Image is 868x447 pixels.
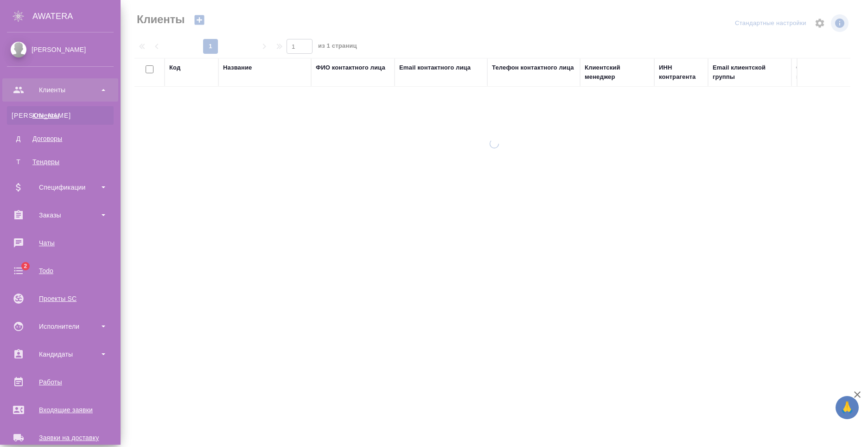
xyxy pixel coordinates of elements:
a: ДДоговоры [7,129,114,148]
div: Договоры [12,134,109,143]
div: Email клиентской группы [713,63,787,82]
a: Чаты [2,231,118,255]
div: Работы [7,375,114,389]
div: [PERSON_NAME] [7,45,114,55]
div: Клиентский менеджер [585,63,650,82]
div: Исполнители [7,319,114,333]
div: ФИО контактного лица [316,63,385,72]
a: Входящие заявки [2,398,118,421]
div: Название [223,63,252,72]
div: Входящие заявки [7,403,114,417]
div: Код [169,63,180,72]
div: Email контактного лица [399,63,471,72]
div: Заявки на доставку [7,431,114,445]
a: Работы [2,370,118,394]
div: Спецификации [7,180,114,194]
div: Тендеры [12,157,109,166]
div: ИНН контрагента [659,63,703,82]
span: 2 [18,262,32,271]
div: Клиенты [12,111,109,120]
div: Todo [7,264,114,278]
div: Заказы [7,208,114,222]
div: Ответственная команда [796,63,861,82]
a: 2Todo [2,259,118,282]
div: Клиенты [7,83,114,97]
div: Чаты [7,236,114,250]
button: 🙏 [836,396,859,419]
div: AWATERA [32,7,121,26]
div: Телефон контактного лица [492,63,574,72]
div: Проекты SC [7,292,114,306]
span: 🙏 [839,398,855,417]
a: ТТендеры [7,153,114,171]
a: Проекты SC [2,287,118,310]
div: Кандидаты [7,347,114,361]
a: [PERSON_NAME]Клиенты [7,106,114,125]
